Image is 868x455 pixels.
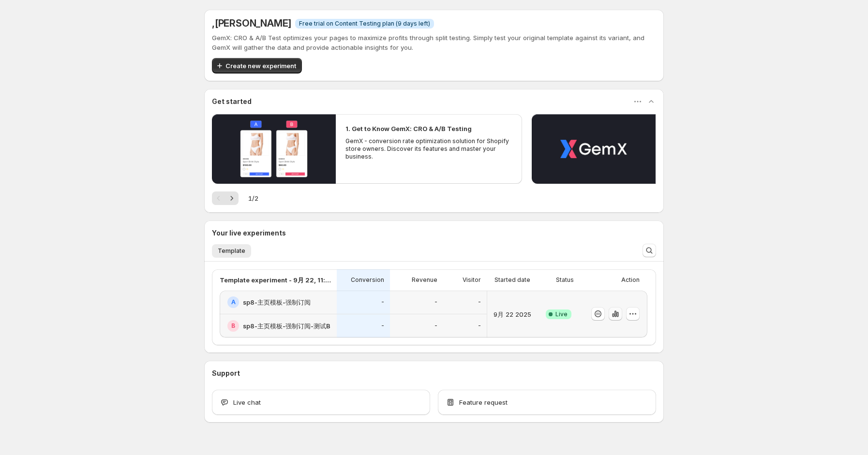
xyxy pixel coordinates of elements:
h3: Your live experiments [212,228,286,238]
span: , [PERSON_NAME] [212,17,291,29]
p: - [478,322,481,330]
span: Free trial on Content Testing plan (9 days left) [299,20,430,28]
p: Visitor [463,276,481,284]
p: 9月 22 2025 [494,309,531,319]
p: GemX - conversion rate optimization solution for Shopify store owners. Discover its features and ... [345,137,512,161]
span: Create new experiment [225,61,296,71]
h2: sp8-主页模板-强制订阅-测试B [243,321,330,331]
p: - [381,322,384,330]
p: Revenue [412,276,437,284]
h3: Support [212,368,240,378]
button: Create new experiment [212,58,302,73]
h2: B [231,322,235,330]
span: Live chat [233,397,261,407]
p: Started date [494,276,530,284]
p: - [381,298,384,306]
p: - [478,298,481,306]
p: Action [621,276,640,284]
span: Feature request [459,397,508,407]
p: - [434,298,437,306]
h2: A [231,298,236,306]
h3: Get started [212,97,252,106]
p: GemX: CRO & A/B Test optimizes your pages to maximize profits through split testing. Simply test ... [212,33,656,52]
p: Conversion [351,276,384,284]
span: 1 / 2 [248,193,258,203]
span: Template [218,247,245,255]
h2: sp8-主页模板-强制订阅 [243,297,311,307]
h2: 1. Get to Know GemX: CRO & A/B Testing [345,124,472,133]
p: Status [556,276,574,284]
span: Live [555,310,568,318]
p: - [434,322,437,330]
p: Template experiment - 9月 22, 11:16:48 [220,275,331,285]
